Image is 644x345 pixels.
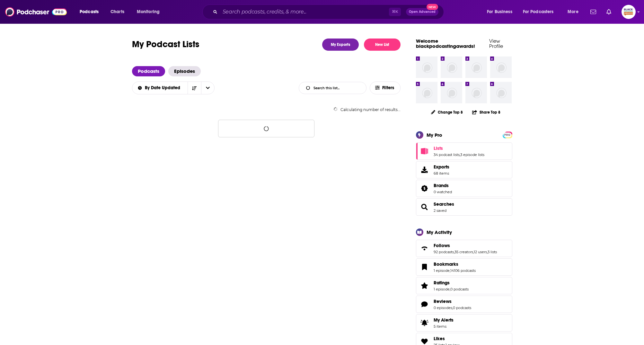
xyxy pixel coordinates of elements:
button: Filters [370,82,401,94]
img: missing-image.png [465,82,487,103]
span: , [452,306,453,310]
img: missing-image.png [490,56,512,78]
span: Brands [434,183,449,188]
img: missing-image.png [441,56,462,78]
a: Follows [418,244,431,253]
span: Searches [416,198,512,216]
button: open menu [519,7,563,17]
img: missing-image.png [441,82,462,103]
img: Podchaser - Follow, Share and Rate Podcasts [5,6,67,18]
span: Follows [434,243,450,248]
span: My Alerts [418,318,431,327]
a: 12 users [474,250,487,254]
a: 14106 podcasts [450,268,476,273]
a: 2 saved [434,208,446,213]
img: missing-image.png [416,56,437,78]
span: For Podcasters [523,7,554,16]
span: Reviews [416,296,512,313]
a: Exports [416,161,512,178]
a: Searches [434,201,454,207]
a: Follows [434,243,497,248]
span: Bookmarks [434,261,458,267]
button: open menu [201,82,215,94]
a: 92 podcasts [434,250,454,254]
span: Ratings [416,277,512,294]
a: Show notifications dropdown [604,6,614,17]
img: missing-image.png [416,82,437,103]
div: Search podcasts, credits, & more... [208,4,450,19]
span: Lists [416,142,512,160]
span: Lists [434,145,443,151]
span: For Business [487,7,512,16]
a: 35 creators [454,250,473,254]
h1: My Podcast Lists [132,39,199,51]
span: Filters [382,86,395,90]
a: 3 episode lists [460,152,484,157]
span: , [460,152,460,157]
button: Change Top 8 [427,108,467,116]
span: 68 items [434,171,449,176]
a: Ratings [418,281,431,290]
a: Brands [418,184,431,193]
img: User Profile [622,5,636,19]
div: My Activity [427,229,452,235]
span: Podcasts [80,7,99,16]
a: 34 podcast lists [434,152,460,157]
span: More [568,7,578,16]
span: Follows [416,240,512,257]
a: PRO [504,132,511,137]
span: 5 items [434,324,454,329]
a: Ratings [434,280,469,286]
span: Logged in as blackpodcastingawards [622,5,636,19]
span: Brands [416,180,512,197]
span: Exports [418,165,431,174]
button: Share Top 8 [472,106,501,118]
span: Exports [434,164,449,170]
button: New List [364,39,401,51]
a: 0 episodes [434,306,452,310]
span: Charts [110,7,124,16]
div: Calculating number of results... [132,107,401,112]
span: , [487,250,488,254]
a: 0 watched [434,190,452,194]
button: open menu [482,7,520,17]
a: Welcome blackpodcastingawards! [416,38,475,49]
button: open menu [75,7,107,17]
button: open menu [132,7,168,17]
a: Episodes [168,66,201,76]
a: Reviews [418,300,431,309]
button: Loading [218,120,314,137]
span: Bookmarks [416,258,512,276]
a: Charts [106,7,128,17]
span: , [450,287,450,291]
span: My Alerts [434,317,454,323]
input: Search podcasts, credits, & more... [220,7,389,17]
a: Bookmarks [434,261,476,267]
span: , [473,250,474,254]
span: , [454,250,454,254]
img: missing-image.png [490,82,512,103]
div: My Pro [427,132,442,138]
a: My Exports [322,39,359,51]
a: My Alerts [416,314,512,332]
span: Likes [434,336,445,341]
a: Searches [418,203,431,211]
button: Sort Direction [188,82,201,94]
button: Open AdvancedNew [406,8,438,16]
a: Lists [418,147,431,156]
a: Podcasts [132,66,165,76]
a: 1 episode [434,268,450,273]
a: Reviews [434,298,471,304]
h2: Choose List sort [132,82,215,94]
button: open menu [563,7,587,17]
a: Brands [434,183,452,188]
span: PRO [504,133,511,137]
span: Reviews [434,298,452,304]
a: Lists [434,145,484,151]
a: Likes [434,336,460,341]
span: ⌘ K [389,8,401,16]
